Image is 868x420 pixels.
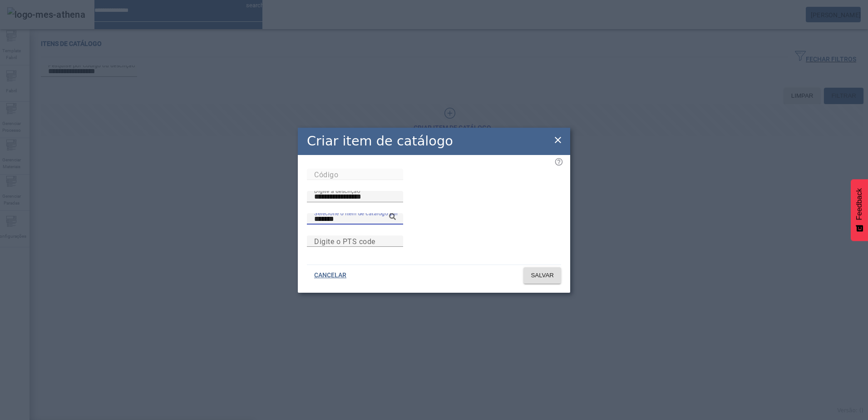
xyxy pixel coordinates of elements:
h2: Criar item de catálogo [307,131,453,151]
mat-label: Digite o PTS code [314,237,375,245]
span: Feedback [855,188,863,220]
button: SALVAR [523,267,561,284]
mat-label: Digite a descrição [314,187,360,194]
input: Number [314,214,396,225]
span: SALVAR [531,271,554,280]
mat-label: Código [314,170,338,179]
mat-label: Selecione o item de catálogo pai [314,210,398,216]
button: CANCELAR [307,267,354,284]
span: CANCELAR [314,271,346,280]
button: Feedback - Mostrar pesquisa [851,179,868,241]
